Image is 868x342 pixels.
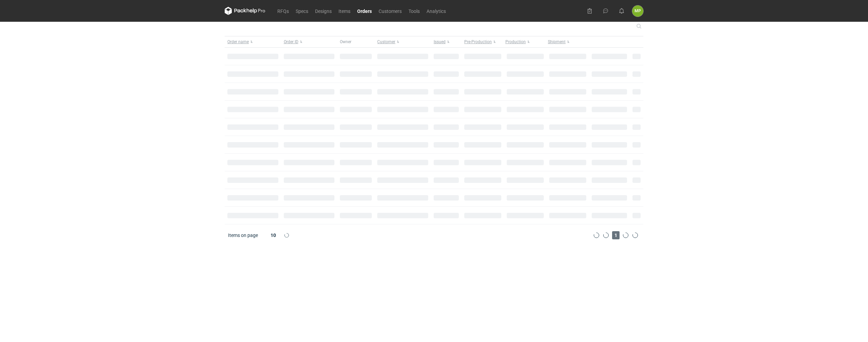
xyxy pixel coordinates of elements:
[431,36,462,47] button: Issued
[312,7,335,15] a: Designs
[377,39,395,45] span: Customer
[405,7,423,15] a: Tools
[548,39,566,45] span: Shipment
[225,36,281,47] button: Order name
[262,230,284,240] div: 10
[375,36,431,47] button: Customer
[340,39,351,45] span: Owner
[462,36,504,47] button: Pre-Production
[335,7,354,15] a: Items
[546,36,589,47] button: Shipment
[225,7,265,15] svg: Packhelp Pro
[228,232,258,239] span: Items on page
[464,39,492,45] span: Pre-Production
[504,36,546,47] button: Production
[292,7,312,15] a: Specs
[632,5,643,17] div: Magdalena Polakowska
[274,7,292,15] a: RFQs
[434,39,446,45] span: Issued
[423,7,449,15] a: Analytics
[354,7,375,15] a: Orders
[505,39,526,45] span: Production
[612,231,620,239] span: 1
[632,5,643,17] button: MP
[227,39,249,45] span: Order name
[284,39,298,45] span: Order ID
[375,7,405,15] a: Customers
[281,36,337,47] button: Order ID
